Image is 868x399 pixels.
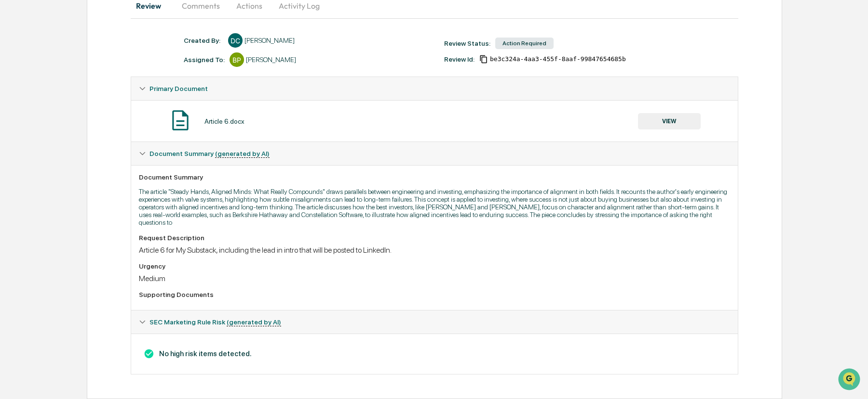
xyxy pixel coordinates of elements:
div: We're available if you need us! [33,83,122,90]
button: VIEW [638,113,701,129]
div: Primary Document [131,100,738,142]
div: Supporting Documents [139,291,730,298]
p: The article "Steady Hands, Aligned Minds: What Really Compounds" draws parallels between engineer... [139,188,730,226]
h3: No high risk items detected. [139,348,730,359]
span: Document Summary [149,150,270,157]
a: 🔎Data Lookup [6,135,65,153]
span: Primary Document [149,85,208,92]
div: Review Id: [444,55,475,63]
div: Medium [139,274,730,283]
div: 🖐️ [10,122,17,129]
div: Action Required [495,38,554,49]
div: Article 6 for My Substack, including the lead in intro that will be posted to LinkedIn. [139,245,730,255]
u: (generated by AI) [227,318,281,326]
div: Document Summary (generated by AI) [131,165,738,310]
div: DC [228,33,243,48]
div: Document Summary (generated by AI) [131,334,738,374]
div: [PERSON_NAME] [246,56,296,64]
p: How can we help? [10,20,176,35]
a: Powered byPylon [68,162,117,170]
a: 🗄️Attestations [66,117,123,134]
span: be3c324a-4aa3-455f-8aaf-99847654685b [490,55,626,63]
div: Document Summary (generated by AI) [131,142,738,165]
span: Data Lookup [19,139,61,149]
div: Primary Document [131,77,738,100]
span: Attestations [80,121,120,130]
div: Assigned To: [184,56,225,64]
div: SEC Marketing Rule Risk (generated by AI) [131,310,738,334]
iframe: Open customer support [837,367,863,393]
span: Pylon [96,163,117,170]
a: 🖐️Preclearance [6,117,66,134]
div: Start new chat [33,73,158,83]
span: Preclearance [19,121,62,130]
div: 🗄️ [70,122,78,129]
div: 🔎 [10,140,17,148]
div: Review Status: [444,39,490,47]
div: [PERSON_NAME] [244,37,295,44]
div: Created By: ‎ ‎ [184,37,223,44]
div: Document Summary [139,173,730,181]
u: (generated by AI) [215,150,270,158]
div: Request Description [139,234,730,242]
img: 1746055101610-c473b297-6a78-478c-a979-82029cc54cd1 [10,73,27,90]
div: BP [230,52,244,67]
img: Document Icon [168,108,192,132]
span: Copy Id [479,55,488,64]
span: SEC Marketing Rule Risk [149,318,281,326]
div: Urgency [139,262,730,270]
div: Article 6.docx [204,117,244,125]
button: Start new chat [164,76,176,88]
